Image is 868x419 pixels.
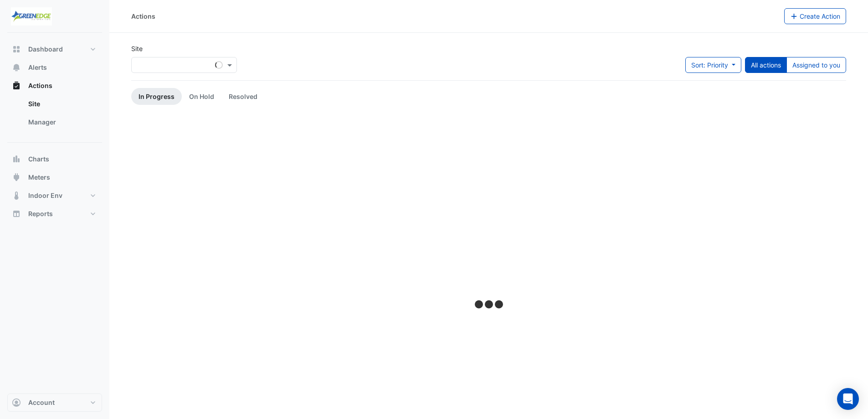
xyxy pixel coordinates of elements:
[131,44,143,53] label: Site
[28,63,47,72] span: Alerts
[12,81,21,90] app-icon: Actions
[786,57,846,73] button: Assigned to you
[28,45,63,54] span: Dashboard
[12,173,21,182] app-icon: Meters
[12,45,21,54] app-icon: Dashboard
[7,168,102,186] button: Meters
[12,63,21,72] app-icon: Alerts
[221,88,265,105] a: Resolved
[131,88,182,105] a: In Progress
[7,58,102,77] button: Alerts
[11,7,52,26] img: Company Logo
[21,113,102,131] a: Manager
[691,61,728,69] span: Sort: Priority
[28,155,49,164] span: Charts
[28,81,52,90] span: Actions
[7,95,102,135] div: Actions
[28,173,50,182] span: Meters
[131,11,155,21] div: Actions
[28,398,55,407] span: Account
[28,209,53,218] span: Reports
[12,209,21,218] app-icon: Reports
[7,40,102,58] button: Dashboard
[745,57,787,73] button: All actions
[837,388,859,410] div: Open Intercom Messenger
[21,95,102,113] a: Site
[800,12,840,20] span: Create Action
[12,155,21,164] app-icon: Charts
[28,191,62,200] span: Indoor Env
[7,205,102,223] button: Reports
[12,191,21,200] app-icon: Indoor Env
[7,77,102,95] button: Actions
[7,150,102,168] button: Charts
[7,393,102,412] button: Account
[182,88,221,105] a: On Hold
[685,57,741,73] button: Sort: Priority
[784,8,847,24] button: Create Action
[7,186,102,205] button: Indoor Env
